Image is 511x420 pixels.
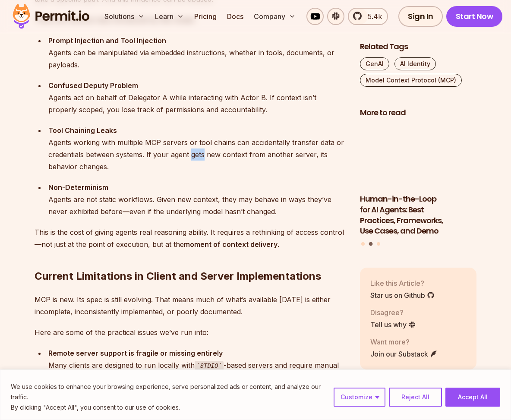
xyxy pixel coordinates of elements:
[334,388,385,407] button: Customize
[360,194,476,237] h3: Human-in-the-Loop for AI Agents: Best Practices, Frameworks, Use Cases, and Demo
[360,74,462,87] a: Model Context Protocol (MCP)
[48,36,166,45] strong: Prompt Injection and Tool Injection
[184,240,278,249] strong: moment of context delivery
[48,81,138,90] strong: Confused Deputy Problem
[151,8,187,25] button: Learn
[361,242,365,246] button: Go to slide 1
[35,294,346,318] p: MCP is new. Its spec is still evolving. That means much of what’s available [DATE] is either inco...
[348,8,388,25] a: 5.4k
[48,124,346,173] div: Agents working with multiple MCP servers or tool chains can accidentally transfer data or credent...
[11,402,327,413] p: By clicking "Accept All", you consent to our use of cookies.
[445,388,500,407] button: Accept All
[360,123,476,247] div: Posts
[370,290,435,300] a: Star us on Github
[35,226,346,250] p: This is the cost of giving agents real reasoning ability. It requires a rethinking of access cont...
[48,181,346,218] div: Agents are not static workflows. Given new context, they may behave in ways they’ve never exhibit...
[369,242,373,246] button: Go to slide 2
[360,107,476,118] h2: More to read
[195,361,224,371] code: STDIO
[101,8,148,25] button: Solutions
[389,388,442,407] button: Reject All
[398,6,443,27] a: Sign In
[446,6,503,27] a: Start Now
[394,57,436,70] a: AI Identity
[48,35,346,71] div: Agents can be manipulated via embedded instructions, whether in tools, documents, or payloads.
[48,79,346,116] div: Agents act on behalf of Delegator A while interacting with Actor B. If context isn’t properly sco...
[35,326,346,338] p: Here are some of the practical issues we’ve run into:
[360,41,476,52] h2: Related Tags
[377,242,380,246] button: Go to slide 3
[360,123,476,189] img: Human-in-the-Loop for AI Agents: Best Practices, Frameworks, Use Cases, and Demo
[48,349,223,357] strong: Remote server support is fragile or missing entirely
[363,11,382,22] span: 5.4k
[191,8,220,25] a: Pricing
[48,347,346,384] div: Many clients are designed to run locally with -based servers and require manual workarounds to co...
[250,8,299,25] button: Company
[224,8,247,25] a: Docs
[11,382,327,402] p: We use cookies to enhance your browsing experience, serve personalized ads or content, and analyz...
[370,319,416,330] a: Tell us why
[370,278,435,288] p: Like this Article?
[370,337,438,347] p: Want more?
[360,123,476,237] li: 2 of 3
[370,307,416,318] p: Disagree?
[48,126,117,135] strong: Tool Chaining Leaks
[360,57,389,70] a: GenAI
[9,2,93,31] img: Permit logo
[35,235,346,283] h2: Current Limitations in Client and Server Implementations
[370,349,438,359] a: Join our Substack
[48,183,108,192] strong: Non-Determinism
